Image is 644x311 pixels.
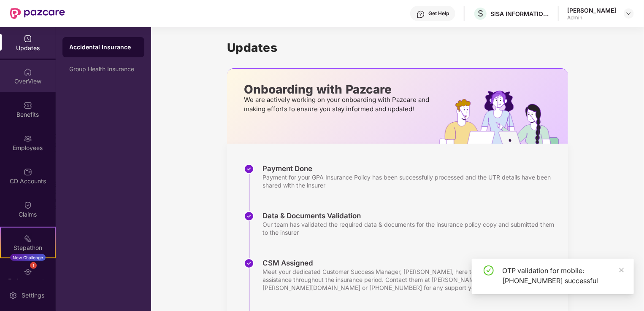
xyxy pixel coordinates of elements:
[262,173,560,189] div: Payment for your GPA Insurance Policy has been successfully processed and the UTR details have be...
[428,10,449,17] div: Get Help
[567,14,616,21] div: Admin
[30,262,37,269] div: 1
[262,268,560,292] div: Meet your dedicated Customer Success Manager, [PERSON_NAME], here to provide updates and assistan...
[244,211,254,221] img: svg+xml;base64,PHN2ZyBpZD0iU3RlcC1Eb25lLTMyeDMyIiB4bWxucz0iaHR0cDovL3d3dy53My5vcmcvMjAwMC9zdmciIH...
[24,168,32,176] img: svg+xml;base64,PHN2ZyBpZD0iQ0RfQWNjb3VudHMiIGRhdGEtbmFtZT0iQ0QgQWNjb3VudHMiIHhtbG5zPSJodHRwOi8vd3...
[244,258,254,268] img: svg+xml;base64,PHN2ZyBpZD0iU3RlcC1Eb25lLTMyeDMyIiB4bWxucz0iaHR0cDovL3d3dy53My5vcmcvMjAwMC9zdmciIH...
[24,134,32,143] img: svg+xml;base64,PHN2ZyBpZD0iRW1wbG95ZWVzIiB4bWxucz0iaHR0cDovL3d3dy53My5vcmcvMjAwMC9zdmciIHdpZHRoPS...
[439,91,568,144] img: hrOnboarding
[10,254,46,261] div: New Challenge
[24,68,32,76] img: svg+xml;base64,PHN2ZyBpZD0iSG9tZSIgeG1sbnM9Imh0dHA6Ly93d3cudzMub3JnLzIwMDAvc3ZnIiB3aWR0aD0iMjAiIG...
[619,267,625,273] span: close
[244,95,432,114] p: We are actively working on your onboarding with Pazcare and making efforts to ensure you stay inf...
[69,66,138,72] div: Group Health Insurance
[244,164,254,174] img: svg+xml;base64,PHN2ZyBpZD0iU3RlcC1Eb25lLTMyeDMyIiB4bWxucz0iaHR0cDovL3d3dy53My5vcmcvMjAwMC9zdmciIH...
[502,265,624,286] div: OTP validation for mobile: [PHONE_NUMBER] successful
[567,6,616,14] div: [PERSON_NAME]
[262,164,560,173] div: Payment Done
[625,10,632,17] img: svg+xml;base64,PHN2ZyBpZD0iRHJvcGRvd24tMzJ4MzIiIHhtbG5zPSJodHRwOi8vd3d3LnczLm9yZy8yMDAwL3N2ZyIgd2...
[9,291,17,300] img: svg+xml;base64,PHN2ZyBpZD0iU2V0dGluZy0yMHgyMCIgeG1sbnM9Imh0dHA6Ly93d3cudzMub3JnLzIwMDAvc3ZnIiB3aW...
[417,10,425,19] img: svg+xml;base64,PHN2ZyBpZD0iSGVscC0zMngzMiIgeG1sbnM9Imh0dHA6Ly93d3cudzMub3JnLzIwMDAvc3ZnIiB3aWR0aD...
[244,86,432,93] p: Onboarding with Pazcare
[262,258,560,268] div: CSM Assigned
[262,211,560,220] div: Data & Documents Validation
[24,234,32,243] img: svg+xml;base64,PHN2ZyB4bWxucz0iaHR0cDovL3d3dy53My5vcmcvMjAwMC9zdmciIHdpZHRoPSIyMSIgaGVpZ2h0PSIyMC...
[10,8,65,19] img: New Pazcare Logo
[262,220,560,236] div: Our team has validated the required data & documents for the insurance policy copy and submitted ...
[478,8,483,19] span: S
[24,268,32,276] img: svg+xml;base64,PHN2ZyBpZD0iRW5kb3JzZW1lbnRzIiB4bWxucz0iaHR0cDovL3d3dy53My5vcmcvMjAwMC9zdmciIHdpZH...
[490,10,549,18] div: SISA INFORMATION SECURITY PVT LTD
[1,244,55,252] div: Stepathon
[69,43,138,51] div: Accidental Insurance
[24,101,32,110] img: svg+xml;base64,PHN2ZyBpZD0iQmVuZWZpdHMiIHhtbG5zPSJodHRwOi8vd3d3LnczLm9yZy8yMDAwL3N2ZyIgd2lkdGg9Ij...
[24,201,32,209] img: svg+xml;base64,PHN2ZyBpZD0iQ2xhaW0iIHhtbG5zPSJodHRwOi8vd3d3LnczLm9yZy8yMDAwL3N2ZyIgd2lkdGg9IjIwIi...
[19,291,47,300] div: Settings
[227,40,568,55] h1: Updates
[24,35,32,43] img: svg+xml;base64,PHN2ZyBpZD0iVXBkYXRlZCIgeG1sbnM9Imh0dHA6Ly93d3cudzMub3JnLzIwMDAvc3ZnIiB3aWR0aD0iMj...
[484,265,494,276] span: check-circle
